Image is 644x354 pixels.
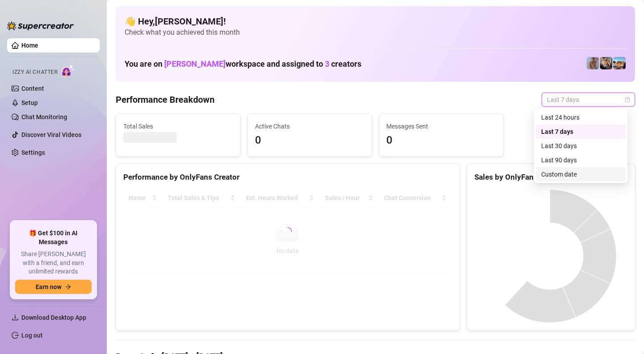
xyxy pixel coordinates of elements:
a: Log out [21,332,43,339]
a: Home [21,42,38,49]
h4: 👋 Hey, [PERSON_NAME] ! [125,15,626,28]
span: Active Chats [255,121,365,131]
img: AI Chatter [61,64,75,77]
a: Chat Monitoring [21,113,67,121]
div: Sales by OnlyFans Creator [474,171,628,183]
h4: Performance Breakdown [116,93,215,106]
span: Last 7 days [547,93,630,106]
div: Last 7 days [536,125,626,139]
span: Izzy AI Chatter [12,68,57,76]
h1: You are on workspace and assigned to creators [125,59,361,69]
span: Share [PERSON_NAME] with a friend, and earn unlimited rewards [15,250,92,276]
div: Last 30 days [541,141,620,151]
a: Discover Viral Videos [21,131,81,138]
div: Last 24 hours [541,113,620,122]
img: logo-BBDzfeDw.svg [7,21,74,30]
img: George [600,57,612,69]
span: Total Sales [123,121,233,131]
a: Setup [21,99,38,106]
span: arrow-right [65,284,71,290]
a: Settings [21,149,45,156]
span: loading [281,225,294,238]
span: Download Desktop App [21,314,86,321]
div: Last 90 days [536,153,626,167]
span: download [12,314,19,321]
div: Performance by OnlyFans Creator [123,171,452,183]
span: 3 [325,59,329,68]
div: Last 7 days [541,127,620,137]
span: Check what you achieved this month [125,28,626,37]
span: calendar [625,97,630,102]
div: Last 30 days [536,139,626,153]
button: Earn nowarrow-right [15,280,92,294]
div: Last 24 hours [536,110,626,125]
span: Messages Sent [387,121,496,131]
span: 🎁 Get $100 in AI Messages [15,229,92,246]
div: Custom date [541,169,620,179]
span: Earn now [36,283,61,290]
a: Content [21,85,44,92]
div: Custom date [536,167,626,181]
div: Last 90 days [541,155,620,165]
span: 0 [255,132,365,149]
span: [PERSON_NAME] [164,59,226,68]
img: Joey [587,57,599,69]
img: Zach [613,57,626,69]
span: 0 [387,132,496,149]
